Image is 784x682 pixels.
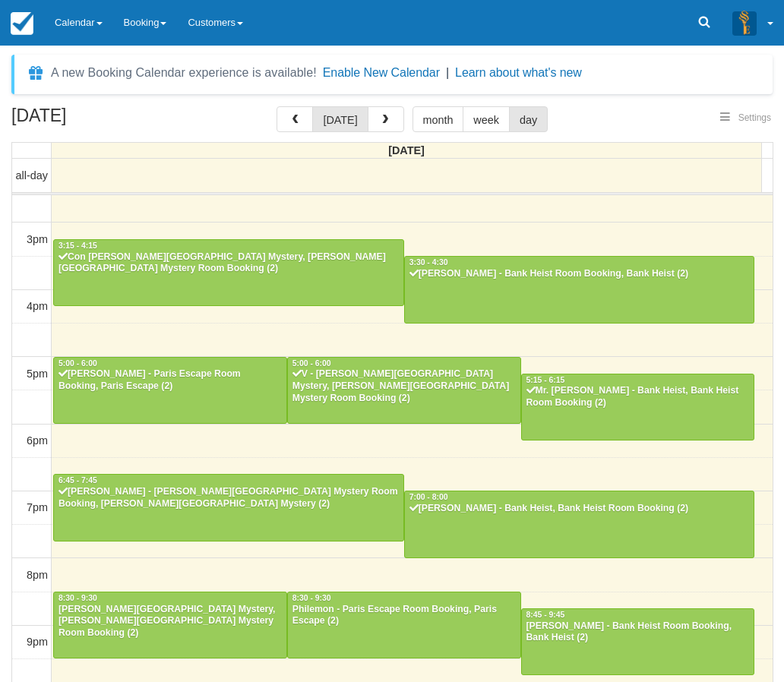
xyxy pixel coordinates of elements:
span: Settings [738,112,771,123]
div: [PERSON_NAME] - Bank Heist Room Booking, Bank Heist (2) [526,620,751,645]
div: [PERSON_NAME][GEOGRAPHIC_DATA] Mystery, [PERSON_NAME][GEOGRAPHIC_DATA] Mystery Room Booking (2) [58,604,283,640]
a: 5:15 - 6:15Mr. [PERSON_NAME] - Bank Heist, Bank Heist Room Booking (2) [521,374,755,440]
span: 5:00 - 6:00 [58,359,97,368]
a: 3:30 - 4:30[PERSON_NAME] - Bank Heist Room Booking, Bank Heist (2) [404,256,755,323]
img: A3 [732,11,757,35]
span: 7:00 - 8:00 [409,493,448,501]
span: 5:00 - 6:00 [292,359,331,368]
a: 5:00 - 6:00[PERSON_NAME] - Paris Escape Room Booking, Paris Escape (2) [53,357,287,424]
div: Philemon - Paris Escape Room Booking, Paris Escape (2) [292,604,517,628]
button: Enable New Calendar [323,65,440,81]
a: Learn about what's new [455,66,582,79]
span: 7pm [27,501,48,513]
span: 9pm [27,636,48,648]
div: Mr. [PERSON_NAME] - Bank Heist, Bank Heist Room Booking (2) [526,385,751,409]
h2: [DATE] [11,106,204,134]
a: 5:00 - 6:00V - [PERSON_NAME][GEOGRAPHIC_DATA] Mystery, [PERSON_NAME][GEOGRAPHIC_DATA] Mystery Roo... [287,357,521,424]
a: 6:45 - 7:45[PERSON_NAME] - [PERSON_NAME][GEOGRAPHIC_DATA] Mystery Room Booking, [PERSON_NAME][GEO... [53,474,404,541]
button: month [413,106,464,132]
span: 6:45 - 7:45 [58,476,97,485]
div: Con [PERSON_NAME][GEOGRAPHIC_DATA] Mystery, [PERSON_NAME][GEOGRAPHIC_DATA] Mystery Room Booking (2) [58,251,400,276]
span: [DATE] [388,144,425,156]
span: 8pm [27,569,48,581]
button: day [509,106,548,132]
a: 3:15 - 4:15Con [PERSON_NAME][GEOGRAPHIC_DATA] Mystery, [PERSON_NAME][GEOGRAPHIC_DATA] Mystery Roo... [53,239,404,306]
div: [PERSON_NAME] - Bank Heist Room Booking, Bank Heist (2) [409,268,751,280]
div: [PERSON_NAME] - Paris Escape Room Booking, Paris Escape (2) [58,368,283,393]
span: 5pm [27,368,48,380]
a: 8:30 - 9:30[PERSON_NAME][GEOGRAPHIC_DATA] Mystery, [PERSON_NAME][GEOGRAPHIC_DATA] Mystery Room Bo... [53,592,287,658]
img: checkfront-main-nav-mini-logo.png [11,12,33,35]
span: 3pm [27,233,48,245]
a: 8:45 - 9:45[PERSON_NAME] - Bank Heist Room Booking, Bank Heist (2) [521,608,755,675]
button: week [463,106,510,132]
span: 4pm [27,300,48,312]
span: 8:30 - 9:30 [292,594,331,602]
span: 8:45 - 9:45 [526,611,565,619]
span: 3:30 - 4:30 [409,258,448,267]
span: 3:15 - 4:15 [58,242,97,250]
div: A new Booking Calendar experience is available! [51,64,317,82]
div: V - [PERSON_NAME][GEOGRAPHIC_DATA] Mystery, [PERSON_NAME][GEOGRAPHIC_DATA] Mystery Room Booking (2) [292,368,517,405]
span: 6pm [27,434,48,447]
div: [PERSON_NAME] - [PERSON_NAME][GEOGRAPHIC_DATA] Mystery Room Booking, [PERSON_NAME][GEOGRAPHIC_DAT... [58,486,400,510]
span: all-day [16,169,48,182]
span: 5:15 - 6:15 [526,376,565,384]
button: [DATE] [312,106,368,132]
a: 7:00 - 8:00[PERSON_NAME] - Bank Heist, Bank Heist Room Booking (2) [404,491,755,557]
a: 8:30 - 9:30Philemon - Paris Escape Room Booking, Paris Escape (2) [287,592,521,658]
span: 8:30 - 9:30 [58,594,97,602]
button: Settings [711,107,780,129]
span: | [446,66,449,79]
div: [PERSON_NAME] - Bank Heist, Bank Heist Room Booking (2) [409,503,751,515]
